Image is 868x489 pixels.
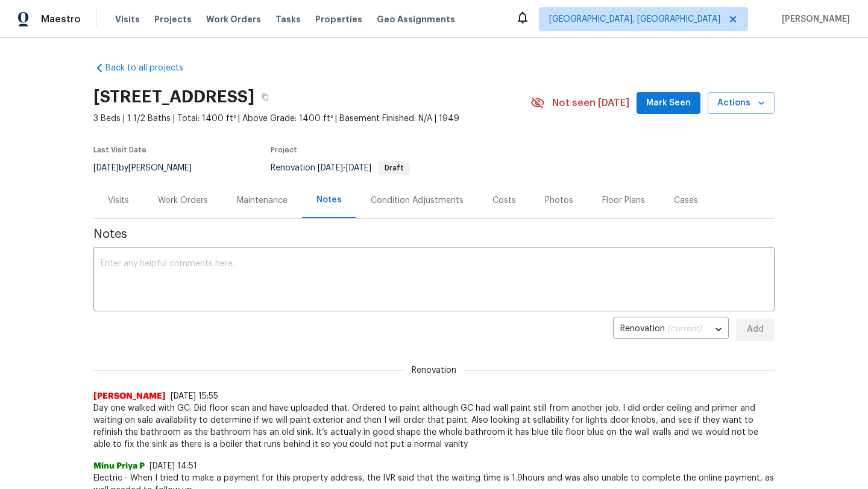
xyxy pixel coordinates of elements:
[404,364,464,376] span: Renovation
[93,146,146,154] span: Last Visit Date
[271,164,410,172] span: Renovation
[674,195,698,207] div: Cases
[646,96,691,111] span: Mark Seen
[93,390,166,402] span: [PERSON_NAME]
[93,228,775,240] span: Notes
[315,13,362,25] span: Properties
[115,13,140,25] span: Visits
[149,462,197,470] span: [DATE] 14:51
[613,315,729,344] div: Renovation (current)
[93,113,530,125] span: 3 Beds | 1 1/2 Baths | Total: 1400 ft² | Above Grade: 1400 ft² | Basement Finished: N/A | 1949
[93,164,119,172] span: [DATE]
[318,164,343,172] span: [DATE]
[108,195,129,207] div: Visits
[380,164,409,172] span: Draft
[93,460,145,472] span: Minu Priya P
[93,161,206,175] div: by [PERSON_NAME]
[777,13,850,25] span: [PERSON_NAME]
[93,91,254,103] h2: [STREET_ADDRESS]
[41,13,81,25] span: Maestro
[552,97,629,109] span: Not seen [DATE]
[545,195,573,207] div: Photos
[316,194,342,206] div: Notes
[602,195,645,207] div: Floor Plans
[171,392,218,400] span: [DATE] 15:55
[275,15,301,23] span: Tasks
[93,62,209,74] a: Back to all projects
[667,325,702,333] span: (current)
[637,92,700,114] button: Mark Seen
[206,13,261,25] span: Work Orders
[708,92,775,114] button: Actions
[318,164,371,172] span: -
[93,402,775,450] span: Day one walked with GC. Did floor scan and have uploaded that. Ordered to paint although GC had w...
[158,195,208,207] div: Work Orders
[377,13,455,25] span: Geo Assignments
[271,146,297,154] span: Project
[254,86,276,108] button: Copy Address
[371,195,464,207] div: Condition Adjustments
[237,195,288,207] div: Maintenance
[549,13,720,25] span: [GEOGRAPHIC_DATA], [GEOGRAPHIC_DATA]
[717,96,765,111] span: Actions
[346,164,371,172] span: [DATE]
[154,13,192,25] span: Projects
[492,195,516,207] div: Costs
